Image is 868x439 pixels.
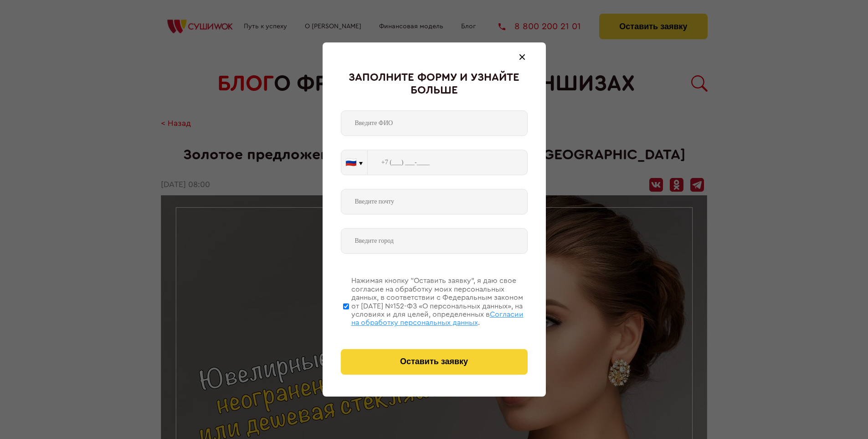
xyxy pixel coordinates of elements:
[341,150,367,175] button: 🇷🇺
[341,110,528,136] input: Введите ФИО
[351,277,528,327] div: Нажимая кнопку “Оставить заявку”, я даю свое согласие на обработку моих персональных данных, в со...
[351,311,524,326] span: Согласии на обработку персональных данных
[368,150,528,175] input: +7 (___) ___-____
[341,189,528,214] input: Введите почту
[341,349,528,375] button: Оставить заявку
[341,228,528,254] input: Введите город
[341,72,528,97] div: Заполните форму и узнайте больше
